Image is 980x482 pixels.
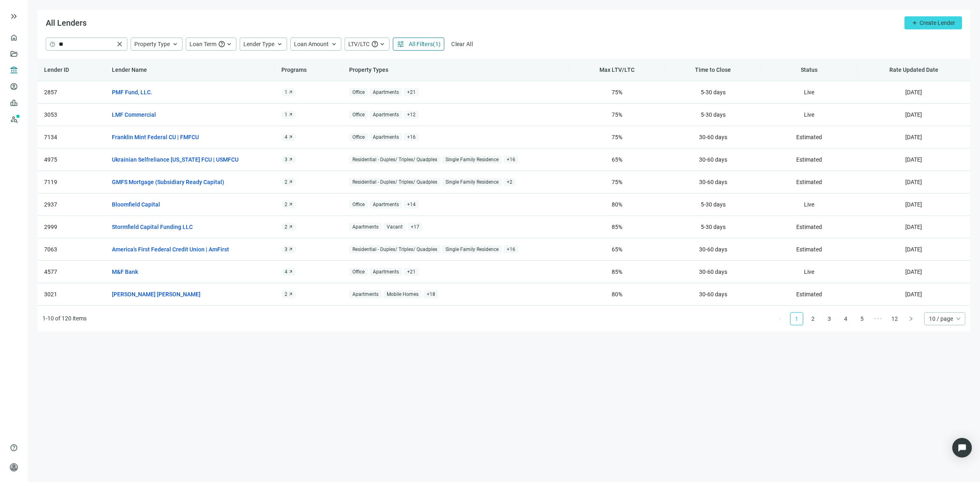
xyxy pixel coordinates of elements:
[442,245,502,254] span: Single Family Residence
[889,313,901,325] a: 12
[9,11,19,21] button: keyboard_double_arrow_right
[790,312,803,325] li: 1
[370,268,402,276] span: Apartments
[112,155,238,164] a: Ukrainian Selfreliance [US_STATE] FCU | USMFCU
[49,41,56,47] span: help
[349,178,441,187] span: Residential - Duplex/ Triplex/ Quadplex
[285,156,287,163] span: 3
[665,126,761,149] td: 30-60 days
[909,316,913,321] span: right
[503,155,519,164] span: + 16
[905,269,922,275] span: [DATE]
[330,40,338,48] span: keyboard_arrow_up
[905,224,922,230] span: [DATE]
[806,312,820,325] li: 2
[665,238,761,261] td: 30-60 days
[349,133,368,142] span: Office
[905,179,922,185] span: [DATE]
[112,245,229,254] a: America's First Federal Credit Union | AmFirst
[112,178,224,187] a: GMFS Mortgage (Subsidiary Ready Capital)
[112,222,193,231] a: Stormfield Capital Funding LLC
[612,134,622,140] span: 75 %
[872,312,885,325] li: Next 5 Pages
[929,313,960,325] span: 10 / page
[370,133,402,142] span: Apartments
[276,40,283,48] span: keyboard_arrow_up
[665,81,761,104] td: 5-30 days
[612,291,622,298] span: 80 %
[38,81,105,104] td: 2857
[349,111,368,119] span: Office
[112,267,138,276] a: M&F Bank
[10,444,18,452] span: help
[348,41,370,47] span: LTV/LTC
[112,67,147,73] span: Lender Name
[612,111,622,118] span: 75 %
[288,247,293,252] span: arrow_outward
[288,135,293,140] span: arrow_outward
[383,290,422,299] span: Mobile Homes
[905,134,922,140] span: [DATE]
[288,90,293,95] span: arrow_outward
[349,245,441,254] span: Residential - Duplex/ Triplex/ Quadplex
[665,104,761,126] td: 5-30 days
[38,216,105,238] td: 2999
[904,312,918,325] li: Next Page
[134,41,170,47] span: Property Type
[349,155,441,164] span: Residential - Duplex/ Triplex/ Quadplex
[612,89,622,96] span: 75 %
[856,313,868,325] a: 5
[804,201,814,208] span: Live
[665,149,761,171] td: 30-60 days
[46,18,87,28] span: All Lenders
[778,316,783,321] span: left
[774,312,787,325] button: left
[695,67,731,73] span: Time to Close
[225,40,233,48] span: keyboard_arrow_up
[370,88,402,97] span: Apartments
[288,269,293,274] span: arrow_outward
[889,67,938,73] span: Rate Updated Date
[349,290,382,299] span: Apartments
[349,200,368,209] span: Office
[807,313,819,325] a: 2
[404,133,419,142] span: + 16
[404,88,419,97] span: + 21
[791,313,803,325] a: 1
[905,156,922,163] span: [DATE]
[905,246,922,253] span: [DATE]
[288,202,293,207] span: arrow_outward
[396,40,405,48] span: tune
[796,224,822,230] span: Estimated
[404,111,419,119] span: + 12
[612,246,622,253] span: 65 %
[612,156,622,163] span: 65 %
[796,134,822,140] span: Estimated
[285,111,287,118] span: 1
[442,155,502,164] span: Single Family Residence
[423,290,439,299] span: + 18
[503,245,519,254] span: + 16
[774,312,787,325] li: Previous Page
[189,41,216,47] span: Loan Term
[612,224,622,230] span: 85 %
[288,180,293,184] span: arrow_outward
[872,312,885,325] span: •••
[433,41,441,47] span: ( 1 )
[10,463,18,471] span: person
[442,178,502,187] span: Single Family Residence
[383,223,406,231] span: Vacant
[379,40,386,48] span: keyboard_arrow_up
[285,224,287,230] span: 2
[924,312,965,325] div: Page Size
[904,312,918,325] button: right
[393,38,444,51] button: tuneAll Filters(1)
[116,40,124,48] span: close
[349,67,388,73] span: Property Types
[285,89,287,96] span: 1
[38,283,105,306] td: 3021
[952,438,972,458] div: Open Intercom Messenger
[448,38,477,51] button: Clear All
